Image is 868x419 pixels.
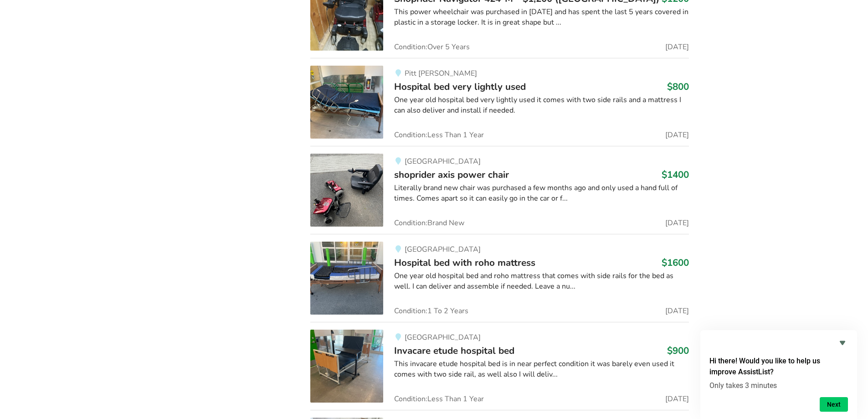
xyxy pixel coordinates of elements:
[310,58,689,146] a: bedroom equipment-hospital bed very lightly usedPitt [PERSON_NAME]Hospital bed very lightly used$...
[665,43,689,51] span: [DATE]
[394,80,526,93] span: Hospital bed very lightly used
[394,219,464,227] span: Condition: Brand New
[709,337,848,412] div: Hi there! Would you like to help us improve AssistList?
[394,359,689,380] div: This invacare etude hospital bed is in near perfect condition it was barely even used it comes wi...
[310,146,689,234] a: mobility-shoprider axis power chair [GEOGRAPHIC_DATA]shoprider axis power chair$1400Literally bra...
[310,234,689,322] a: bedroom equipment-hospital bed with roho mattress [GEOGRAPHIC_DATA]Hospital bed with roho mattres...
[310,154,383,227] img: mobility-shoprider axis power chair
[394,395,484,403] span: Condition: Less Than 1 Year
[394,43,470,51] span: Condition: Over 5 Years
[394,168,509,181] span: shoprider axis power chair
[667,81,689,93] h3: $800
[310,322,689,410] a: bedroom equipment-invacare etude hospital bed[GEOGRAPHIC_DATA]Invacare etude hospital bed$900This...
[394,183,689,204] div: Literally brand new chair was purchased a few months ago and only used a hand full of times. Come...
[394,256,535,269] span: Hospital bed with roho mattress
[665,131,689,139] span: [DATE]
[837,337,848,348] button: Hide survey
[405,244,481,254] span: [GEOGRAPHIC_DATA]
[405,68,477,78] span: Pitt [PERSON_NAME]
[665,219,689,227] span: [DATE]
[709,381,848,390] p: Only takes 3 minutes
[394,131,484,139] span: Condition: Less Than 1 Year
[394,95,689,116] div: One year old hospital bed very lightly used it comes with two side rails and a mattress I can als...
[394,7,689,28] div: This power wheelchair was purchased in [DATE] and has spent the last 5 years covered in plastic i...
[394,307,468,315] span: Condition: 1 To 2 Years
[709,356,848,378] h2: Hi there! Would you like to help us improve AssistList?
[310,330,383,403] img: bedroom equipment-invacare etude hospital bed
[665,395,689,403] span: [DATE]
[667,345,689,357] h3: $900
[405,156,481,166] span: [GEOGRAPHIC_DATA]
[310,66,383,139] img: bedroom equipment-hospital bed very lightly used
[394,271,689,292] div: One year old hospital bed and roho mattress that comes with side rails for the bed as well. I can...
[665,307,689,315] span: [DATE]
[394,344,514,357] span: Invacare etude hospital bed
[662,169,689,181] h3: $1400
[662,257,689,269] h3: $1600
[405,332,481,342] span: [GEOGRAPHIC_DATA]
[310,242,383,315] img: bedroom equipment-hospital bed with roho mattress
[820,397,848,412] button: Next question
